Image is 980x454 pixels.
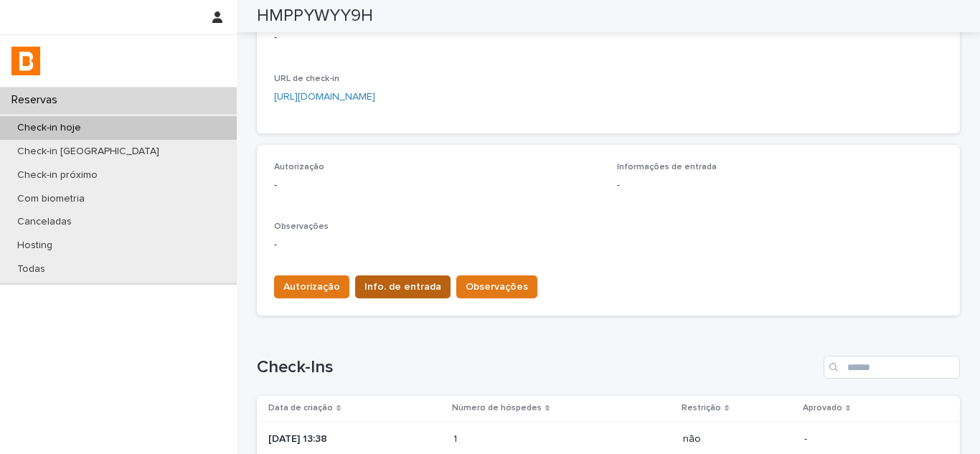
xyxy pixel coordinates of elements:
p: Canceladas [6,216,83,228]
p: - [274,237,943,252]
span: Observações [466,280,528,294]
button: Observações [456,275,537,298]
p: não [683,433,793,445]
p: - [617,178,943,193]
p: Hosting [6,240,64,252]
button: Autorização [274,275,349,298]
p: Todas [6,263,57,275]
span: Info. de entrada [364,280,441,294]
p: Check-in hoje [6,122,93,134]
p: - [804,433,937,445]
p: Data de criação [268,400,333,416]
img: zVaNuJHRTjyIjT5M9Xd5 [11,47,40,75]
p: - [274,178,600,193]
span: Observações [274,222,329,231]
p: Número de hóspedes [452,400,542,416]
span: Autorização [283,280,340,294]
p: Com biometria [6,193,96,205]
h1: Check-Ins [257,357,818,378]
span: URL de check-in [274,75,339,83]
h2: HMPPYWYY9H [257,6,373,27]
p: [DATE] 13:38 [268,433,442,445]
p: Restrição [682,400,721,416]
a: [URL][DOMAIN_NAME] [274,92,375,102]
p: Check-in próximo [6,169,109,181]
button: Info. de entrada [355,275,451,298]
p: 1 [453,430,460,445]
p: Check-in [GEOGRAPHIC_DATA] [6,146,171,158]
span: Informações de entrada [617,163,717,171]
p: Reservas [6,93,69,107]
p: Aprovado [803,400,842,416]
span: Autorização [274,163,324,171]
input: Search [824,356,960,379]
p: - [274,30,486,45]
